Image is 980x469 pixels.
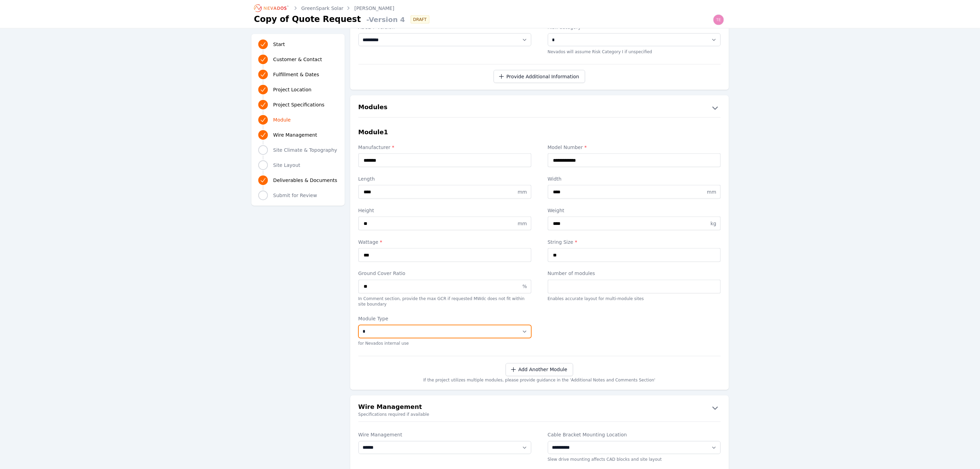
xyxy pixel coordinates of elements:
nav: Breadcrumb [254,3,394,14]
span: Wire Management [273,131,317,138]
img: Ted Elliott [713,14,724,25]
small: Specifications required if available [350,412,729,417]
label: String Size [548,239,721,245]
a: [PERSON_NAME] [354,5,394,12]
label: Height [358,207,531,214]
label: Number of modules [548,270,721,277]
p: In Comment section, provide the max GCR if requested MWdc does not fit within site boundary [358,296,531,307]
button: Add Another Module [506,363,573,376]
span: Site Layout [273,162,300,169]
button: Modules [350,102,729,113]
label: Cable Bracket Mounting Location [548,432,721,438]
button: Wire Management [350,402,729,413]
label: Weight [548,207,721,214]
span: Fulfillment & Dates [273,71,319,78]
span: Project Location [273,86,312,93]
label: Model Number [548,144,721,151]
p: If the project utilizes multiple modules, please provide guidance in the 'Additional Notes and Co... [423,376,655,383]
span: Customer & Contact [273,56,322,63]
a: GreenSpark Solar [302,5,344,12]
h2: Modules [358,102,388,113]
span: Start [273,41,285,48]
span: Submit for Review [273,192,317,199]
span: Site Climate & Topography [273,147,337,153]
label: Module Type [358,316,531,322]
h2: Wire Management [358,402,422,413]
label: Width [548,175,721,182]
nav: Progress [258,38,338,202]
p: for Nevados internal use [358,341,531,346]
p: Nevados will assume Risk Category I if unspecified [548,49,721,55]
label: Length [358,175,531,182]
span: Module [273,116,291,123]
span: Deliverables & Documents [273,177,338,184]
label: Wattage [358,239,531,245]
div: DRAFT [411,15,429,24]
span: - Version 4 [364,15,405,24]
span: Project Specifications [273,101,325,108]
button: Provide Additional Information [494,70,585,83]
label: Wire Management [358,432,531,438]
h1: Copy of Quote Request [254,14,361,25]
h3: Module 1 [358,127,388,137]
label: Manufacturer [358,144,531,151]
p: Enables accurate layout for multi-module sites [548,296,721,302]
p: Slew drive mounting affects CAD blocks and site layout [548,457,721,462]
label: Ground Cover Ratio [358,270,531,277]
